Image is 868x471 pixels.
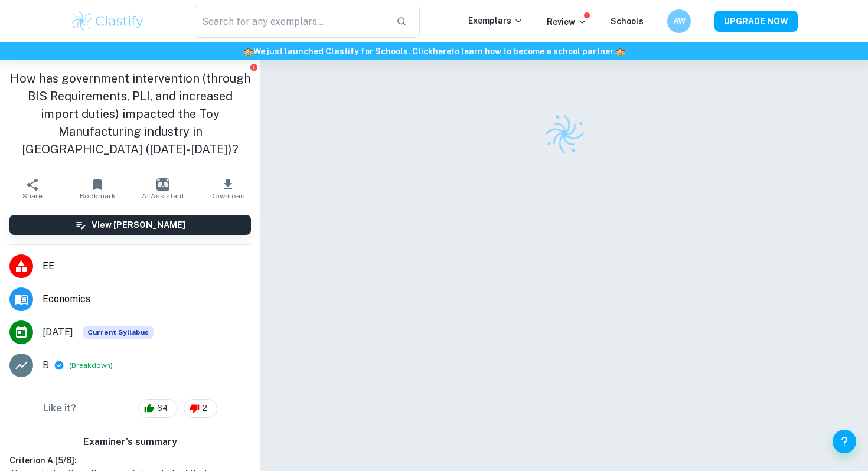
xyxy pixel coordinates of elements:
button: Bookmark [65,172,130,205]
h6: Like it? [43,401,76,416]
button: AW [667,9,691,33]
button: View [PERSON_NAME] [9,215,251,235]
img: Clastify logo [539,109,589,159]
span: AI Assistant [142,192,184,200]
h6: AW [673,15,686,28]
span: [DATE] [43,325,73,339]
h6: Examiner's summary [5,435,256,449]
div: 64 [138,399,178,418]
a: Schools [611,17,644,26]
button: Help and Feedback [833,430,856,453]
button: Download [195,172,260,205]
span: ( ) [69,360,113,371]
h6: View [PERSON_NAME] [92,218,185,231]
a: here [433,47,451,56]
h6: We just launched Clastify for Schools. Click to learn how to become a school partner. [2,45,866,58]
h1: How has government intervention (through BIS Requirements, PLI, and increased import duties) impa... [9,70,251,158]
span: Current Syllabus [83,326,154,339]
button: Breakdown [71,360,110,371]
p: B [43,358,49,372]
button: AI Assistant [130,172,195,205]
span: 2 [196,403,214,414]
span: 64 [151,403,174,414]
span: Bookmark [80,192,116,200]
span: Economics [43,292,251,306]
img: AI Assistant [156,178,169,191]
span: 🏫 [243,47,253,56]
img: Clastify logo [70,9,145,33]
p: Review [547,15,587,28]
p: Exemplars [468,14,523,27]
button: UPGRADE NOW [714,11,798,32]
button: Report issue [249,63,258,71]
h6: Criterion A [ 5 / 6 ]: [9,454,251,467]
span: 🏫 [615,47,625,56]
input: Search for any exemplars... [194,5,387,38]
span: EE [43,259,251,273]
span: Share [22,192,43,200]
div: 2 [184,399,217,418]
span: Download [210,192,245,200]
div: This exemplar is based on the current syllabus. Feel free to refer to it for inspiration/ideas wh... [83,326,154,339]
